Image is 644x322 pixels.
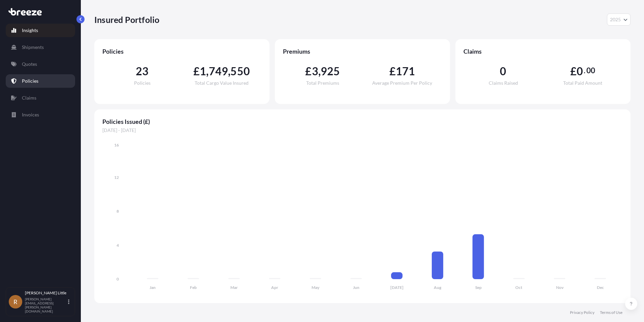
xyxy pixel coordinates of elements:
[372,81,432,85] span: Average Premium Per Policy
[500,66,506,77] span: 0
[200,66,206,77] span: 1
[6,57,75,71] a: Quotes
[102,47,261,55] span: Policies
[396,66,415,77] span: 171
[389,66,396,77] span: £
[489,81,518,85] span: Claims Raised
[390,285,404,290] tspan: [DATE]
[25,290,67,296] p: [PERSON_NAME] Little
[25,297,67,313] p: [PERSON_NAME][EMAIL_ADDRESS][PERSON_NAME][DOMAIN_NAME]
[584,68,585,73] span: .
[13,298,18,305] span: R
[114,175,119,180] tspan: 12
[271,285,278,290] tspan: Apr
[515,285,522,290] tspan: Oct
[230,66,250,77] span: 550
[117,209,119,214] tspan: 8
[6,108,75,122] a: Invoices
[22,61,37,68] p: Quotes
[22,27,38,34] p: Insights
[6,91,75,105] a: Claims
[283,47,442,55] span: Premiums
[22,111,39,118] p: Invoices
[230,285,238,290] tspan: Mar
[22,95,36,101] p: Claims
[312,285,320,290] tspan: May
[193,66,200,77] span: £
[209,66,228,77] span: 749
[570,310,594,315] a: Privacy Policy
[610,16,621,23] span: 2025
[102,117,622,126] span: Policies Issued (£)
[463,47,622,55] span: Claims
[570,66,577,77] span: £
[117,243,119,248] tspan: 4
[353,285,359,290] tspan: Jun
[136,66,149,77] span: 23
[22,78,38,84] p: Policies
[321,66,340,77] span: 925
[475,285,482,290] tspan: Sep
[305,66,312,77] span: £
[134,81,151,85] span: Policies
[117,276,119,281] tspan: 0
[22,44,44,51] p: Shipments
[577,66,583,77] span: 0
[556,285,564,290] tspan: Nov
[190,285,197,290] tspan: Feb
[600,310,622,315] a: Terms of Use
[150,285,156,290] tspan: Jan
[597,285,604,290] tspan: Dec
[607,14,631,26] button: Year Selector
[206,66,208,77] span: ,
[306,81,339,85] span: Total Premiums
[6,74,75,88] a: Policies
[6,24,75,37] a: Insights
[114,142,119,147] tspan: 16
[6,41,75,54] a: Shipments
[434,285,442,290] tspan: Aug
[195,81,249,85] span: Total Cargo Value Insured
[318,66,321,77] span: ,
[94,14,159,25] p: Insured Portfolio
[563,81,602,85] span: Total Paid Amount
[228,66,230,77] span: ,
[102,127,622,134] span: [DATE] - [DATE]
[586,68,595,73] span: 00
[312,66,318,77] span: 3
